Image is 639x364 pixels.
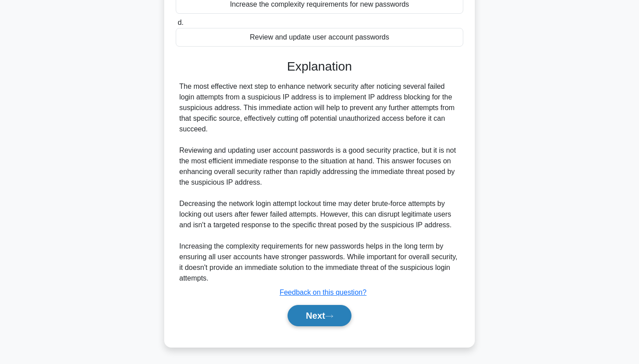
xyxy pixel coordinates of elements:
[176,28,463,47] div: Review and update user account passwords
[280,289,367,296] a: Feedback on this question?
[179,81,460,284] div: The most effective next step to enhance network security after noticing several failed login atte...
[177,19,183,26] span: d.
[181,59,458,74] h3: Explanation
[288,305,351,326] button: Next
